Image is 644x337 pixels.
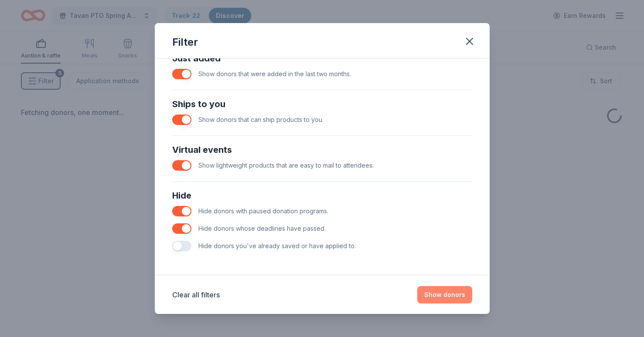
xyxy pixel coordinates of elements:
[198,225,326,232] span: Hide donors whose deadlines have passed.
[172,97,472,111] div: Ships to you
[172,35,198,49] div: Filter
[172,143,472,157] div: Virtual events
[172,189,472,202] div: Hide
[417,286,472,303] button: Show donors
[198,162,374,169] span: Show lightweight products that are easy to mail to attendees.
[198,207,328,215] span: Hide donors with paused donation programs.
[172,290,220,300] button: Clear all filters
[198,70,351,78] span: Show donors that were added in the last two months.
[198,242,356,249] span: Hide donors you've already saved or have applied to.
[172,51,472,65] div: Just added
[198,116,324,123] span: Show donors that can ship products to you.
